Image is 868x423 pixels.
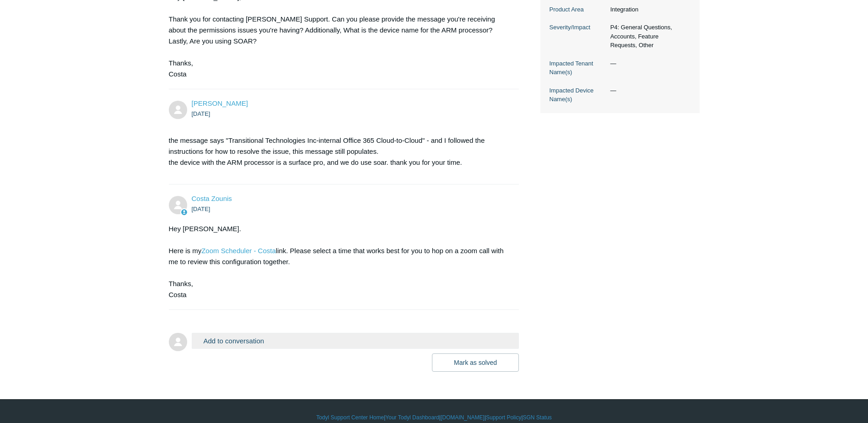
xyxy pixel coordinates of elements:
dt: Severity/Impact [550,23,606,32]
a: Costa Zounis [192,195,232,202]
dd: — [606,86,690,95]
a: Zoom Scheduler - Costa [201,247,276,255]
a: [DOMAIN_NAME] [441,413,485,422]
a: Your Todyl Dashboard [385,413,439,422]
dd: — [606,59,690,68]
button: Add to conversation [192,333,519,349]
a: SGN Status [523,413,552,422]
dt: Impacted Device Name(s) [550,86,606,104]
button: Mark as solved [432,353,519,372]
dd: Integration [606,5,690,14]
p: the message says "Transitional Technologies Inc-internal Office 365 Cloud-to-Cloud" - and I follo... [169,135,510,168]
dt: Product Area [550,5,606,14]
div: Hey [PERSON_NAME]. Here is my link. Please select a time that works best for you to hop on a zoom... [169,223,510,300]
a: [PERSON_NAME] [192,99,248,107]
dt: Impacted Tenant Name(s) [550,59,606,77]
a: Todyl Support Center Home [316,413,384,422]
dd: P4: General Questions, Accounts, Feature Requests, Other [606,23,690,50]
span: Alic Russell [192,99,248,107]
time: 09/12/2025, 10:16 [192,206,210,212]
div: | | | | [169,413,700,422]
time: 09/12/2025, 08:11 [192,110,210,117]
a: Support Policy [486,413,521,422]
